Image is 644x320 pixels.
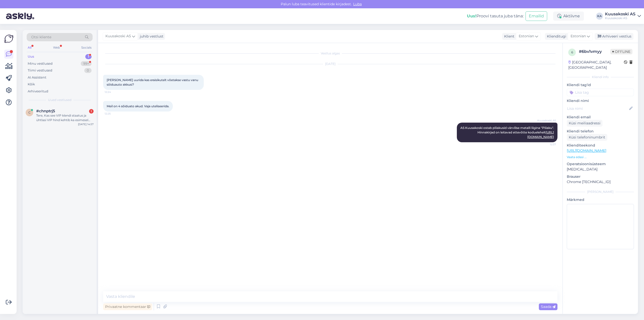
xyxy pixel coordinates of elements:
span: Kuusakoski AS [105,33,131,39]
div: Privaatne kommentaar [103,303,152,310]
a: [URL][DOMAIN_NAME] [567,148,606,153]
span: Luba [352,2,363,6]
p: Kliendi telefon [567,129,634,134]
a: Kuusakoski ASKuusakoski AS [605,12,641,20]
span: Kuusakoski AS [537,119,556,122]
p: Kliendi nimi [567,98,634,103]
div: Aktiivne [553,12,584,21]
div: Küsi telefoninumbrit [567,134,607,141]
span: [PERSON_NAME] uurida kas eraisikutelt võetakse vastu vanu sõiduauto akkusi? [107,78,199,86]
span: #chnptrj5 [36,109,55,113]
div: Kuusakoski AS [605,16,635,20]
div: Uus [28,54,34,59]
div: Tere, Kas see VIP klendi staatus ja ühtlasi VIP hind kehtib ka esimesel korral, [PERSON_NAME] VIP... [36,113,94,122]
div: [GEOGRAPHIC_DATA], [GEOGRAPHIC_DATA] [568,60,624,70]
span: Uued vestlused [48,98,71,102]
div: [DATE] [103,62,557,66]
div: Tiimi vestlused [28,68,52,73]
span: 12:25 [105,112,124,116]
div: # 6bv1vmyy [579,49,610,55]
span: Offline [610,49,632,54]
div: Vestlus algas [103,51,557,56]
span: Estonian [571,33,586,39]
input: Lisa tag [567,89,634,96]
div: Socials [80,44,93,51]
div: juhib vestlust [138,34,164,39]
div: 1 [89,109,94,114]
div: Arhiveeritud [28,89,48,94]
span: Meil on 4 sõiduato akud. Vaja uteliseerida. [107,104,169,108]
div: AI Assistent [28,75,46,80]
p: Chrome [TECHNICAL_ID] [567,179,634,185]
span: 6 [571,50,573,54]
div: Web [52,44,61,51]
input: Lisa nimi [567,106,628,111]
div: KA [596,13,603,20]
div: Minu vestlused [28,61,53,66]
div: 0 [84,68,92,73]
div: [PERSON_NAME] [567,190,634,194]
span: c [28,111,31,114]
p: Vaata edasi ... [567,155,634,159]
span: Otsi kliente [31,34,51,40]
div: Arhiveeri vestlus [595,33,633,40]
span: Estonian [519,33,534,39]
p: Klienditeekond [567,143,634,148]
div: Klienditugi [545,34,566,39]
div: 99+ [81,61,92,66]
div: Kliendi info [567,75,634,79]
div: 1 [85,54,92,59]
div: All [27,44,32,51]
img: Askly Logo [4,34,14,44]
div: Klient [502,34,514,39]
p: Kliendi email [567,115,634,120]
div: Proovi tasuta juba täna: [467,13,524,19]
span: 12:24 [105,90,124,94]
div: Kõik [28,82,35,87]
span: 12:37 [537,143,556,146]
p: [MEDICAL_DATA] [567,167,634,172]
p: Kliendi tag'id [567,82,634,88]
span: AS Kuusakoski ostab pliiakusid värvilise metalli liigina "Pliiaku". Hinnakirjad on leitavad ettev... [460,126,555,139]
p: Brauser [567,174,634,179]
p: Märkmed [567,197,634,202]
b: Uus! [467,14,476,18]
p: Operatsioonisüsteem [567,161,634,167]
div: Kuusakoski AS [605,12,635,16]
div: Küsi meiliaadressi [567,120,602,127]
div: [DATE] 14:57 [78,122,94,126]
span: Saada [541,304,555,309]
button: Emailid [526,11,547,21]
